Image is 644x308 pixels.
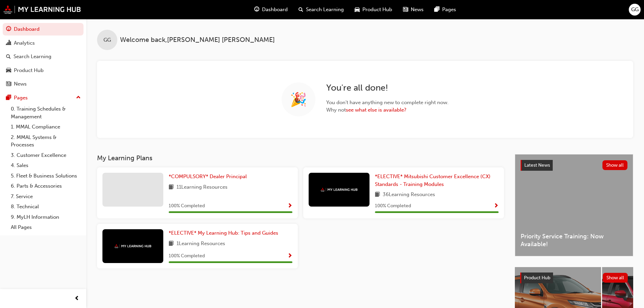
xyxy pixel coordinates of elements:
[114,244,151,248] img: mmal
[6,26,11,32] span: guage-icon
[3,37,84,49] a: Analytics
[14,39,35,47] div: Analytics
[6,54,11,60] span: search-icon
[349,3,398,17] a: car-iconProduct Hub
[14,94,28,102] div: Pages
[8,202,84,212] a: 8. Technical
[515,154,633,256] a: Latest NewsShow allPriority Service Training: Now Available!
[3,5,81,14] img: mmal
[434,5,439,14] span: pages-icon
[411,6,424,14] span: News
[3,50,84,63] a: Search Learning
[521,233,627,248] span: Priority Service Training: Now Available!
[169,183,174,192] span: book-icon
[169,173,247,180] span: *COMPULSORY* Dealer Principal
[383,191,435,199] span: 36 Learning Resources
[97,154,504,162] h3: My Learning Plans
[494,203,499,209] span: Show Progress
[8,122,84,132] a: 1. MMAL Compliance
[3,78,84,90] a: News
[293,3,349,17] a: search-iconSearch Learning
[76,93,81,102] span: up-icon
[8,132,84,150] a: 2. MMAL Systems & Processes
[375,202,411,210] span: 100 % Completed
[326,106,449,114] span: Why not
[375,173,491,187] span: *ELECTIVE* Mitsubishi Customer Excellence (CX) Standards - Training Modules
[287,203,292,209] span: Show Progress
[375,191,380,199] span: book-icon
[3,22,84,92] button: DashboardAnalyticsSearch LearningProduct HubNews
[631,6,639,14] span: GG
[8,212,84,222] a: 9. MyLH Information
[6,81,11,87] span: news-icon
[254,5,259,14] span: guage-icon
[287,252,292,260] button: Show Progress
[362,6,392,14] span: Product Hub
[494,202,499,210] button: Show Progress
[249,3,293,17] a: guage-iconDashboard
[169,252,205,260] span: 100 % Completed
[3,64,84,77] a: Product Hub
[8,104,84,122] a: 0. Training Schedules & Management
[120,36,275,44] span: Welcome back , [PERSON_NAME] [PERSON_NAME]
[103,36,111,44] span: GG
[3,92,84,104] button: Pages
[169,240,174,248] span: book-icon
[176,240,225,248] span: 1 Learning Resources
[442,6,456,14] span: Pages
[326,99,449,106] span: You don ' t have anything new to complete right now.
[3,23,84,35] a: Dashboard
[524,275,550,281] span: Product Hub
[169,202,205,210] span: 100 % Completed
[287,202,292,210] button: Show Progress
[346,107,406,113] a: see what else is available?
[299,5,303,14] span: search-icon
[8,160,84,171] a: 4. Sales
[520,273,628,283] a: Product HubShow all
[429,3,461,17] a: pages-iconPages
[521,160,627,171] a: Latest NewsShow all
[8,181,84,191] a: 6. Parts & Accessories
[306,6,344,14] span: Search Learning
[6,68,11,74] span: car-icon
[629,4,641,16] button: GG
[290,96,307,103] span: 🎉
[375,173,499,188] a: *ELECTIVE* Mitsubishi Customer Excellence (CX) Standards - Training Modules
[14,80,27,88] div: News
[603,273,628,283] button: Show all
[14,67,44,74] div: Product Hub
[326,82,449,93] h2: You ' re all done!
[169,173,249,181] a: *COMPULSORY* Dealer Principal
[6,95,11,101] span: pages-icon
[169,229,281,237] a: *ELECTIVE* My Learning Hub: Tips and Guides
[6,40,11,46] span: chart-icon
[287,253,292,259] span: Show Progress
[398,3,429,17] a: news-iconNews
[14,53,51,61] div: Search Learning
[8,222,84,233] a: All Pages
[355,5,360,14] span: car-icon
[262,6,288,14] span: Dashboard
[169,230,278,236] span: *ELECTIVE* My Learning Hub: Tips and Guides
[403,5,408,14] span: news-icon
[74,294,79,303] span: prev-icon
[524,162,550,168] span: Latest News
[176,183,228,192] span: 11 Learning Resources
[8,171,84,181] a: 5. Fleet & Business Solutions
[320,188,358,192] img: mmal
[8,191,84,202] a: 7. Service
[602,160,628,170] button: Show all
[8,150,84,161] a: 3. Customer Excellence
